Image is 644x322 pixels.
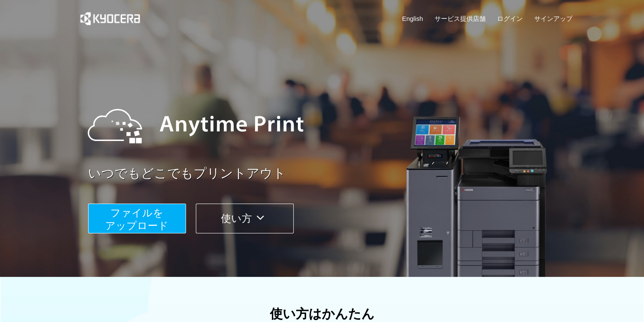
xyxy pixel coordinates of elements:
a: English [402,14,423,23]
button: 使い方 [196,204,294,233]
a: サインアップ [534,14,572,23]
a: ログイン [497,14,523,23]
span: ファイルを ​​アップロード [105,207,169,231]
a: いつでもどこでもプリントアウト [88,164,578,183]
a: サービス提供店舗 [435,14,486,23]
button: ファイルを​​アップロード [88,204,186,233]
